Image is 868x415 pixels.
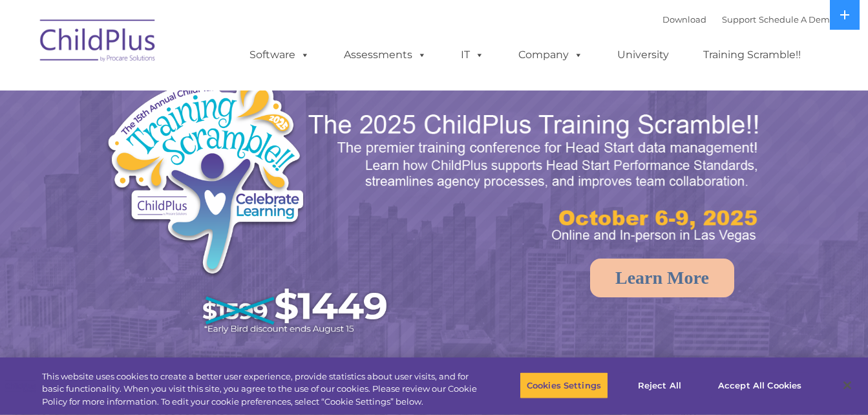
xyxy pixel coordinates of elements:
div: This website uses cookies to create a better user experience, provide statistics about user visit... [42,370,478,409]
a: Assessments [331,42,439,68]
button: Reject All [619,372,700,399]
a: Company [505,42,596,68]
a: IT [448,42,497,68]
a: Learn More [590,259,734,297]
a: Support [722,14,756,25]
a: Schedule A Demo [759,14,835,25]
a: University [604,42,682,68]
a: Download [662,14,706,25]
a: Training Scramble!! [690,42,814,68]
button: Cookies Settings [520,372,608,399]
a: Software [237,42,323,68]
button: Accept All Cookies [711,372,809,399]
font: | [662,14,835,25]
button: Close [833,371,862,399]
img: ChildPlus by Procare Solutions [34,10,163,75]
